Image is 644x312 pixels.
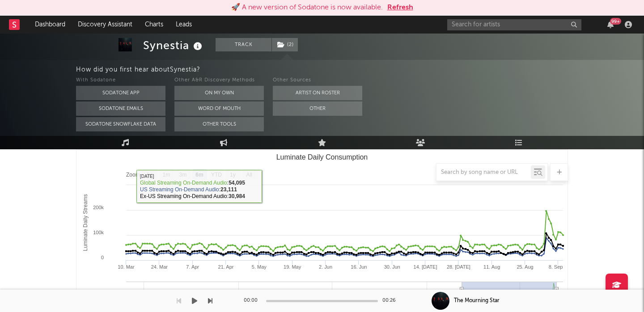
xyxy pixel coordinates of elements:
div: Synestia [143,38,204,53]
button: Sodatone Emails [76,101,165,116]
text: 14. [DATE] [414,264,437,270]
div: With Sodatone [76,75,165,86]
input: Search by song name or URL [436,169,531,176]
text: 24. Mar [151,264,168,270]
text: 5. May [252,264,267,270]
text: 8. Sep [549,264,563,270]
text: Luminate Daily Streams [82,194,89,251]
text: 10. Mar [118,264,135,270]
span: ( 2 ) [271,38,298,51]
button: Artist on Roster [273,86,362,100]
text: 7. Apr [186,264,199,270]
text: Luminate Daily Consumption [276,153,368,161]
button: Refresh [387,2,413,13]
text: 21. Apr [218,264,234,270]
text: 100k [93,230,104,235]
button: Word Of Mouth [174,101,264,116]
text: 28. [DATE] [447,264,470,270]
button: 99+ [607,21,614,28]
button: Sodatone App [76,86,165,100]
text: 200k [93,205,104,210]
button: On My Own [174,86,264,100]
a: Leads [169,16,198,34]
input: Search for artists [447,19,581,30]
text: 16. Jun [351,264,367,270]
button: Other Tools [174,117,264,131]
text: 19. May [284,264,301,270]
a: Dashboard [29,16,72,34]
button: Sodatone Snowflake Data [76,117,165,131]
text: 2. Jun [319,264,332,270]
div: The Mourning Star [454,297,500,305]
button: Other [273,101,362,116]
button: (2) [272,38,298,51]
div: Other Sources [273,75,362,86]
div: 00:26 [382,295,400,306]
div: 00:00 [244,295,262,306]
div: How did you first hear about Synestia ? [76,64,644,75]
div: 🚀 A new version of Sodatone is now available. [231,2,383,13]
button: Track [216,38,271,51]
div: 99 + [610,18,621,25]
text: 11. Aug [483,264,500,270]
div: Other A&R Discovery Methods [174,75,264,86]
text: 30. Jun [384,264,400,270]
text: 0 [101,255,104,260]
a: Charts [139,16,169,34]
text: 25. Aug [517,264,533,270]
a: Discovery Assistant [72,16,139,34]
